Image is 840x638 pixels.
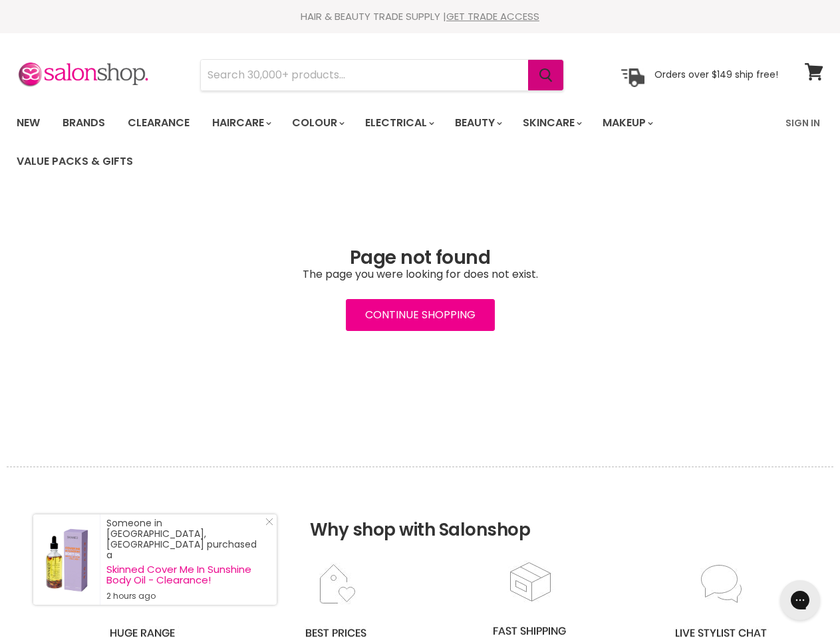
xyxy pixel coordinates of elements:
a: GET TRADE ACCESS [446,9,539,23]
a: Visit product page [33,514,100,605]
iframe: Gorgias live chat messenger [773,576,827,625]
a: New [7,109,50,137]
p: The page you were looking for does not exist. [17,268,823,280]
a: Haircare [202,109,279,137]
a: Skinned Cover Me In Sunshine Body Oil - Clearance! [106,564,263,585]
a: Value Packs & Gifts [7,148,143,175]
svg: Close Icon [265,518,273,526]
a: Continue Shopping [346,299,495,331]
a: Sign In [777,109,828,137]
a: Makeup [593,109,661,137]
div: Someone in [GEOGRAPHIC_DATA], [GEOGRAPHIC_DATA] purchased a [106,518,263,601]
h1: Page not found [17,247,823,268]
small: 2 hours ago [106,591,263,601]
p: Orders over $149 ship free! [654,68,778,80]
a: Colour [282,109,352,137]
a: Clearance [118,109,200,137]
a: Electrical [355,109,442,137]
input: Search [201,60,528,90]
a: Skincare [513,109,590,137]
ul: Main menu [7,104,777,181]
button: Search [528,60,563,90]
h2: Why shop with Salonshop [7,467,833,560]
a: Beauty [445,109,510,137]
form: Product [200,59,564,91]
a: Brands [53,109,115,137]
a: Close Notification [260,518,273,531]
